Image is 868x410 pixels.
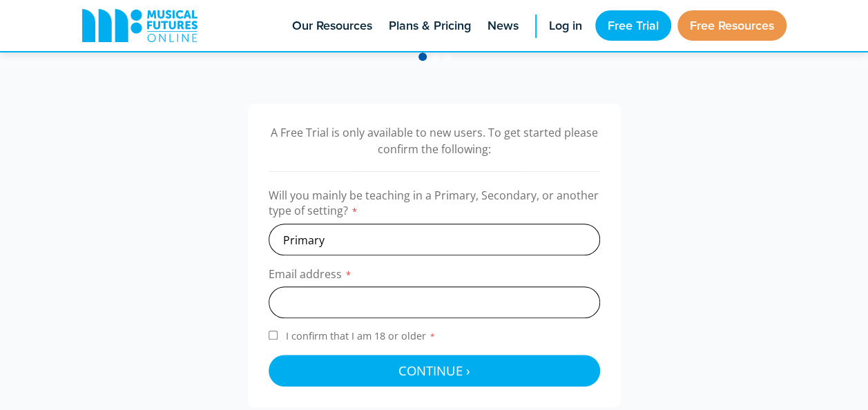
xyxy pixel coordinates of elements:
[269,331,278,340] input: I confirm that I am 18 or older*
[549,17,582,35] span: Log in
[389,17,471,35] span: Plans & Pricing
[292,17,372,35] span: Our Resources
[269,188,600,224] label: Will you mainly be teaching in a Primary, Secondary, or another type of setting?
[488,17,519,35] span: News
[398,362,470,379] span: Continue ›
[283,329,438,342] span: I confirm that I am 18 or older
[595,10,671,41] a: Free Trial
[269,355,600,387] button: Continue ›
[269,124,600,157] p: A Free Trial is only available to new users. To get started please confirm the following:
[269,266,600,286] label: Email address
[677,10,787,41] a: Free Resources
